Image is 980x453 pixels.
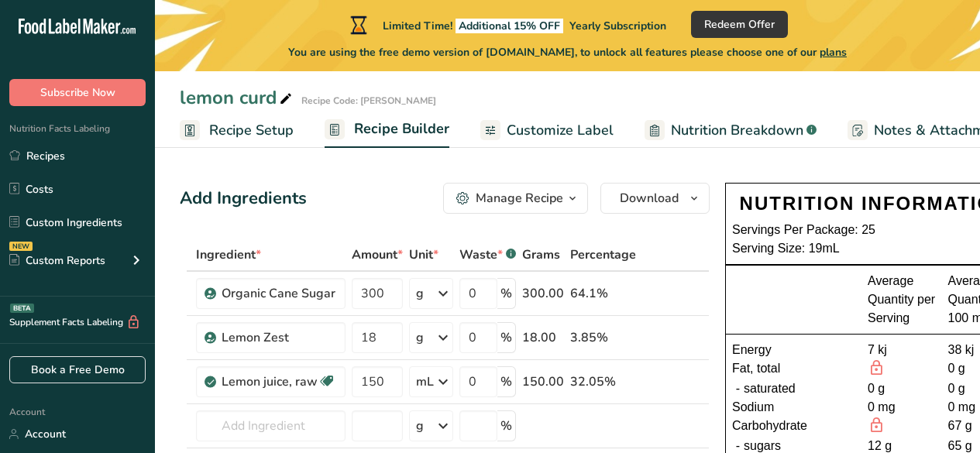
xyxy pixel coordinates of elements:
[476,189,563,208] div: Manage Recipe
[196,410,346,441] input: Add Ingredient
[522,284,564,303] div: 300.00
[570,372,636,391] div: 32.05%
[222,328,336,347] div: Lemon Zest
[507,120,614,141] span: Customize Label
[868,379,936,398] div: 0 g
[180,84,295,112] div: lemon curd
[744,379,796,398] span: saturated
[671,120,803,141] span: Nutrition Breakdown
[732,398,774,417] span: Sodium
[732,341,772,359] span: Energy
[704,16,775,33] span: Redeem Offer
[732,417,807,437] span: Carbohydrate
[222,372,318,391] div: Lemon juice, raw
[180,186,307,211] div: Add Ingredients
[180,113,294,148] a: Recipe Setup
[480,113,614,148] a: Customize Label
[522,328,564,347] div: 18.00
[732,359,780,379] span: Fat, total
[288,44,847,60] span: You are using the free demo version of [DOMAIN_NAME], to unlock all features please choose one of...
[570,284,636,303] div: 64.1%
[691,11,788,38] button: Redeem Offer
[301,94,436,108] div: Recipe Code: [PERSON_NAME]
[416,284,424,303] div: g
[416,372,434,391] div: mL
[868,341,936,359] div: 7 kj
[416,328,424,347] div: g
[868,398,936,417] div: 0 mg
[570,328,636,347] div: 3.85%
[409,245,438,264] span: Unit
[443,183,588,214] button: Manage Recipe
[9,79,146,106] button: Subscribe Now
[459,245,516,264] div: Waste
[868,272,936,328] div: Average Quantity per Serving
[456,19,563,33] span: Additional 15% OFF
[569,19,666,33] span: Yearly Subscription
[209,120,294,141] span: Recipe Setup
[600,183,710,214] button: Download
[732,379,744,398] div: -
[325,112,449,149] a: Recipe Builder
[10,304,34,313] div: BETA
[416,417,424,435] div: g
[9,252,105,269] div: Custom Reports
[522,372,564,391] div: 150.00
[196,245,261,264] span: Ingredient
[347,15,666,34] div: Limited Time!
[620,189,679,208] span: Download
[40,84,115,101] span: Subscribe Now
[522,245,560,264] span: Grams
[352,245,403,264] span: Amount
[222,284,336,303] div: Organic Cane Sugar
[9,242,33,251] div: NEW
[354,118,449,139] span: Recipe Builder
[9,356,146,383] a: Book a Free Demo
[570,245,636,264] span: Percentage
[645,113,817,148] a: Nutrition Breakdown
[820,45,847,60] span: plans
